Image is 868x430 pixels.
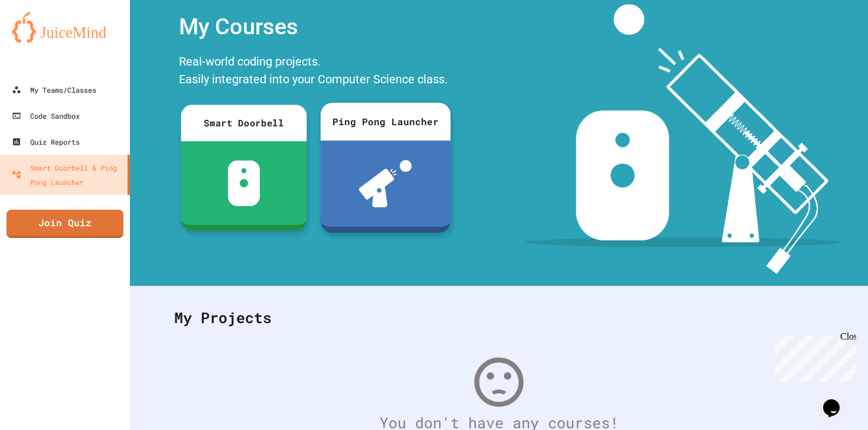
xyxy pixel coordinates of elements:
[227,160,260,206] img: sdb-white.svg
[12,135,80,149] div: Quiz Reports
[181,105,306,141] div: Smart Doorbell
[173,4,456,50] div: My Courses
[173,50,456,94] div: Real-world coding projects. Easily integrated into your Computer Science class.
[359,160,412,207] img: ppl-with-ball.png
[6,210,123,238] a: Join Quiz
[162,295,836,341] div: My Projects
[818,383,856,418] iframe: chat widget
[321,103,451,141] div: Ping Pong Launcher
[12,83,96,97] div: My Teams/Classes
[12,161,123,189] div: Smart Doorbell & Ping Pong Launcher
[12,12,118,43] img: logo-orange.svg
[12,109,80,123] div: Code Sandbox
[770,331,856,382] iframe: chat widget
[525,4,841,274] img: banner-image-my-projects.png
[5,5,81,75] div: Chat with us now!Close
